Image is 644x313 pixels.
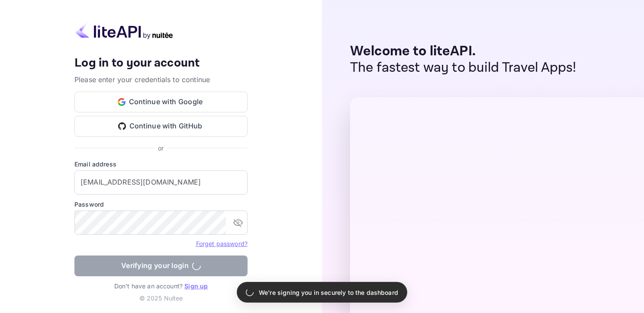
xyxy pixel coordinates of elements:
[74,56,248,71] h4: Log in to your account
[350,43,576,60] p: Welcome to liteAPI.
[74,116,248,137] button: Continue with GitHub
[74,92,248,112] button: Continue with Google
[184,282,208,290] a: Sign up
[139,294,183,303] p: © 2025 Nuitee
[350,60,576,76] p: The fastest way to build Travel Apps!
[196,239,248,248] a: Forget password?
[229,214,247,231] button: toggle password visibility
[74,170,248,195] input: Enter your email address
[74,22,174,39] img: liteapi
[74,74,248,85] p: Please enter your credentials to continue
[74,160,248,169] label: Email address
[158,144,164,153] p: or
[74,281,248,291] p: Don't have an account?
[259,288,398,297] p: We're signing you in securely to the dashboard
[74,200,248,209] label: Password
[196,240,248,247] a: Forget password?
